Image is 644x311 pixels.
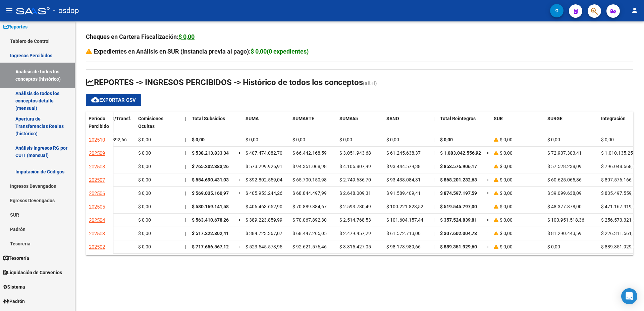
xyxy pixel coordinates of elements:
datatable-header-cell: SUMARTE [290,111,337,140]
span: SUMA65 [339,116,358,121]
span: $ 0,00 [138,231,151,236]
span: 202508 [89,164,105,170]
span: $ 60.625.065,86 [547,177,582,182]
span: = [239,164,241,169]
span: $ 101.604.157,44 [386,217,423,223]
div: $ 0,00(0 expedientes) [251,47,309,56]
span: = [239,204,241,209]
span: Sistema [3,283,25,291]
span: | [185,217,186,223]
span: $ 72.907.303,41 [547,150,582,156]
span: | [185,150,186,156]
span: $ 471.167.919,00 [601,204,638,209]
span: $ 61.245.638,37 [386,150,421,156]
span: $ 4.106.807,99 [339,164,371,169]
span: 202509 [89,150,105,156]
span: $ 68.447.265,05 [292,231,327,236]
span: Liquidación de Convenios [3,269,62,276]
span: | [433,164,434,169]
span: $ 2.648.009,31 [339,190,371,196]
span: $ 2.479.457,29 [339,231,371,236]
span: = [487,190,490,196]
span: Padrón [3,298,25,305]
span: SURGE [547,116,562,121]
span: $ 68.844.497,99 [292,190,327,196]
span: $ 517.222.802,41 [192,231,229,236]
strong: Expedientes en Análisis en SUR (instancia previa al pago): [94,48,309,55]
span: $ 0,00 [386,137,399,142]
span: Reportes [3,23,28,30]
span: $ 226.311.561,14 [601,231,638,236]
span: | [433,244,434,249]
span: $ 807.576.166,77 [601,177,638,182]
span: 202503 [89,231,105,237]
span: $ 100.221.823,52 [386,204,423,209]
datatable-header-cell: | [182,111,189,140]
span: $ 307.602.004,73 [440,231,477,236]
span: $ 100.951.518,36 [547,217,584,223]
span: REPORTES -> INGRESOS PERCIBIDOS -> Histórico de todos los conceptos [86,78,363,87]
span: $ 2.749.636,70 [339,177,371,182]
span: $ 519.545.797,00 [440,204,477,209]
span: $ 48.377.878,00 [547,204,582,209]
span: $ 796.048.668,08 [601,164,638,169]
datatable-header-cell: SUMA65 [337,111,384,140]
span: $ 0,00 [192,137,205,142]
datatable-header-cell: Total Reintegros [437,111,484,140]
span: Total Reintegros [440,116,476,121]
span: $ 554.690.431,03 [192,177,229,182]
span: | [433,231,434,236]
span: = [239,150,241,156]
span: $ 405.953.244,26 [246,190,282,196]
span: SUMARTE [292,116,314,121]
span: $ 94.351.068,98 [292,164,327,169]
span: = [239,244,241,249]
span: = [487,217,490,223]
span: $ 0,00 [138,244,151,249]
span: $ 91.589.409,41 [386,190,421,196]
span: $ 580.169.141,58 [192,204,229,209]
span: $ 765.202.383,26 [192,164,229,169]
span: $ 3.051.943,68 [339,150,371,156]
span: | [185,164,186,169]
datatable-header-cell: SUMA [243,111,290,140]
span: 202504 [89,217,105,223]
span: $ 835.497.559,50 [601,190,638,196]
span: = [239,231,241,236]
span: $ 0,00 [500,244,513,249]
span: $ 357.524.839,81 [440,217,477,223]
span: | [185,231,186,236]
span: $ 93.444.579,38 [386,164,421,169]
datatable-header-cell: | [431,111,437,140]
span: Integración [601,116,626,121]
span: $ 2.514.768,53 [339,217,371,223]
span: $ 61.572.713,00 [386,231,421,236]
span: = [487,164,490,169]
span: $ 0,00 [500,150,513,156]
span: = [487,244,490,249]
span: $ 0,00 [500,231,513,236]
span: $ 70.067.892,30 [292,217,327,223]
span: $ 389.223.859,99 [246,217,282,223]
span: | [185,190,186,196]
span: $ 0,00 [500,217,513,223]
span: $ 0,00 [138,150,151,156]
span: $ 81.290.443,59 [547,231,582,236]
span: $ 407.474.082,70 [246,150,282,156]
span: $ 853.576.906,17 [440,164,477,169]
span: 202505 [89,204,105,210]
span: $ 538.213.833,34 [192,150,229,156]
span: = [239,177,241,182]
span: $ 256.573.321,45 [601,217,638,223]
div: $ 0,00 [178,32,195,42]
span: = [487,177,490,182]
span: 202510 [89,137,105,143]
span: $ 0,00 [440,137,453,142]
span: $ 0,00 [138,177,151,182]
span: = [239,217,241,223]
span: $ 874.597.197,59 [440,190,477,196]
span: $ 1.083.042.556,92 [440,150,481,156]
span: | [185,244,186,249]
span: $ 0,00 [547,244,560,249]
span: Exportar CSV [91,97,136,103]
